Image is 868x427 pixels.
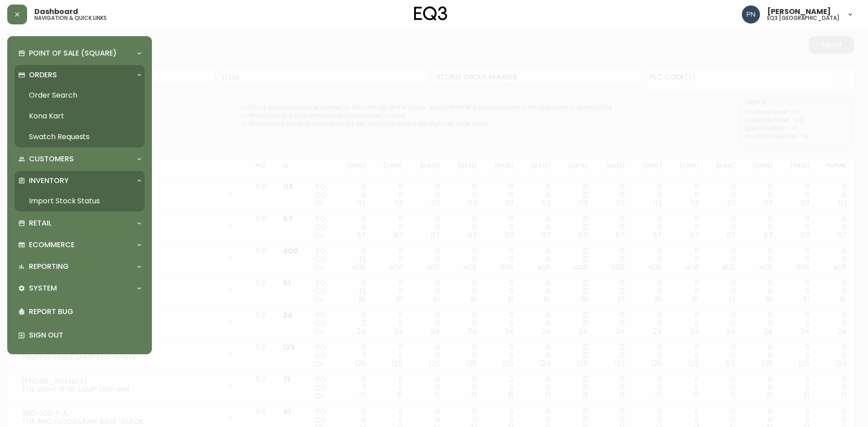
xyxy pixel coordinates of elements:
img: logo [414,6,448,21]
div: Orders [14,65,145,85]
a: Kona Kart [14,106,145,127]
div: Customers [14,149,145,169]
span: [PERSON_NAME] [767,8,831,15]
a: Import Stock Status [14,191,145,211]
div: Sign Out [14,324,145,347]
p: Customers [29,154,74,164]
div: Retail [14,213,145,233]
div: Ecommerce [14,235,145,255]
div: System [14,278,145,298]
div: Inventory [14,171,145,191]
p: Sign Out [29,330,141,340]
a: Swatch Requests [14,127,145,147]
a: Order Search [14,85,145,106]
p: Orders [29,70,57,80]
div: Reporting [14,257,145,277]
p: Point of Sale (Square) [29,48,117,58]
p: Report Bug [29,307,141,317]
p: Reporting [29,262,69,272]
h5: eq3 [GEOGRAPHIC_DATA] [767,15,840,21]
img: 496f1288aca128e282dab2021d4f4334 [742,5,760,23]
p: Retail [29,218,52,228]
span: Dashboard [34,8,78,15]
p: Inventory [29,176,69,186]
p: Ecommerce [29,240,75,250]
p: System [29,283,57,293]
h5: navigation & quick links [34,15,107,21]
div: Point of Sale (Square) [14,43,145,63]
div: Report Bug [14,300,145,324]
